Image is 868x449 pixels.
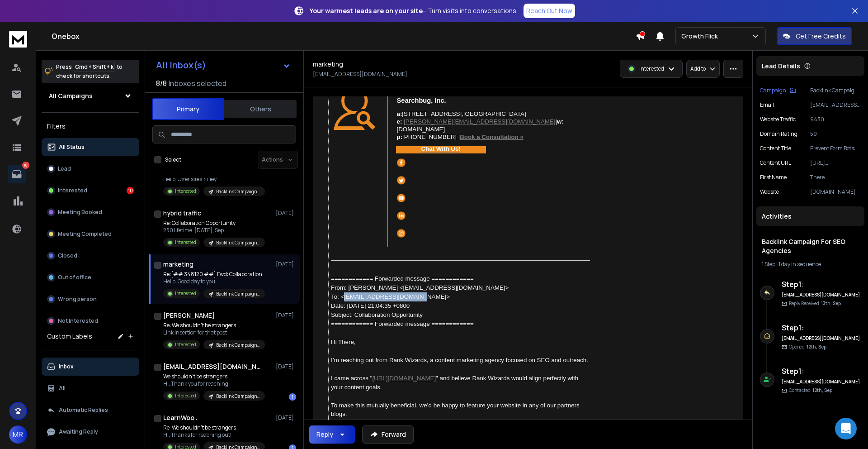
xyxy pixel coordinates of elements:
[163,209,201,218] h1: hybrid traffic
[397,176,406,185] img: Searchbug-Twitter-x40.png
[163,278,265,285] p: Hello, Good day to you.
[224,99,297,119] button: Others
[782,291,861,298] h6: [EMAIL_ADDRESS][DOMAIN_NAME]
[397,126,445,133] a: [DOMAIN_NAME]
[52,31,636,42] h1: Onebox
[810,130,861,138] p: 59
[59,428,98,435] p: Awaiting Reply
[789,344,826,350] p: Opened
[524,4,575,18] a: Reach Out Now
[331,338,590,419] div: Hi There, I’m reaching out from Rank Wizards, a content marketing agency focused on SEO and outre...
[289,393,296,401] div: 1
[782,378,861,385] h6: [EMAIL_ADDRESS][DOMAIN_NAME]
[762,261,859,268] div: |
[276,414,296,421] p: [DATE]
[760,130,797,138] p: Domain Rating
[810,116,861,123] p: 9430
[810,188,861,196] p: [DOMAIN_NAME]
[331,86,378,133] img: Searchbug-Small-Logo-x120.png
[397,118,569,133] div: |
[396,144,486,153] span: Chat With Us!
[156,78,167,89] span: 8 / 8
[58,230,112,238] p: Meeting Completed
[690,65,706,72] p: Add to
[42,358,139,376] button: Inbox
[309,425,355,444] button: Reply
[313,60,343,69] h1: marketing
[163,373,265,380] p: We shouldn't be strangers
[460,134,524,140] a: Book a Consultation »
[777,27,852,45] button: Get Free Credits
[810,145,861,152] p: Prevent Form Bots: Keep Your Email List Clean & Secure
[42,312,139,330] button: Not Interested
[557,118,564,125] b: w:
[216,393,259,400] p: Backlink Campaign For SEO Agencies
[42,401,139,419] button: Automatic Replies
[316,430,333,439] div: Reply
[42,203,139,221] button: Meeting Booked
[22,162,29,169] p: 10
[397,229,406,238] img: Searchbug-Instagram-x40.png
[156,61,206,70] h1: All Inbox(s)
[163,424,265,431] p: Re: We shouldn't be strangers
[396,146,486,153] a: Chat With Us!
[782,335,861,342] h6: [EMAIL_ADDRESS][DOMAIN_NAME]
[149,56,298,74] button: All Inbox(s)
[56,62,123,81] p: Press to check for shortcuts.
[9,31,27,48] img: logo
[163,220,265,227] p: Re: Collaboration Opportunity
[810,174,861,181] p: There
[782,322,861,333] h6: Step 1 :
[760,87,786,94] p: Campaign
[163,362,263,371] h1: [EMAIL_ADDRESS][DOMAIN_NAME]
[42,423,139,441] button: Awaiting Reply
[402,110,463,117] span: [STREET_ADDRESS],
[404,118,556,125] a: [PERSON_NAME][EMAIL_ADDRESS][DOMAIN_NAME]
[163,311,215,320] h1: [PERSON_NAME]
[58,209,102,216] p: Meeting Booked
[810,101,861,109] p: [EMAIL_ADDRESS][DOMAIN_NAME]
[796,32,846,41] p: Get Free Credits
[760,87,796,94] button: Campaign
[812,387,832,393] span: 12th, Sep
[782,366,861,377] h6: Step 1 :
[163,329,265,336] p: Link insertion for that post
[807,344,826,350] span: 12th, Sep
[310,6,423,15] strong: Your warmest leads are on your site
[42,225,139,243] button: Meeting Completed
[760,188,779,196] p: website
[216,188,259,195] p: Backlink Campaign For SEO Agencies
[175,188,196,195] p: Interested
[362,425,414,444] button: Forward
[756,206,864,226] div: Activities
[163,413,198,422] h1: LearnWoo .
[152,98,224,120] button: Primary
[175,290,196,297] p: Interested
[782,279,861,290] h6: Step 1 :
[58,252,77,259] p: Closed
[58,165,71,172] p: Lead
[778,260,821,268] span: 1 day in sequence
[216,291,259,297] p: Backlink Campaign For SEO Agencies
[163,431,265,439] p: Hi, Thanks for reaching out!
[810,159,861,167] p: [URL][DOMAIN_NAME]
[397,194,406,202] img: Searchbug-Youtube-x40.png
[313,71,407,78] p: [EMAIL_ADDRESS][DOMAIN_NAME]
[9,425,27,444] button: MR
[397,158,406,167] img: Searchbug-Facebook-x40.png
[276,312,296,319] p: [DATE]
[42,120,139,133] h3: Filters
[526,6,572,15] p: Reach Out Now
[821,300,841,306] span: 13th, Sep
[165,156,181,163] label: Select
[58,296,97,303] p: Wrong person
[760,145,791,152] p: Content Title
[169,78,226,89] h3: Inboxes selected
[74,62,115,72] span: Cmd + Shift + k
[42,138,139,156] button: All Status
[163,260,193,269] h1: marketing
[42,379,139,397] button: All
[59,385,66,392] p: All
